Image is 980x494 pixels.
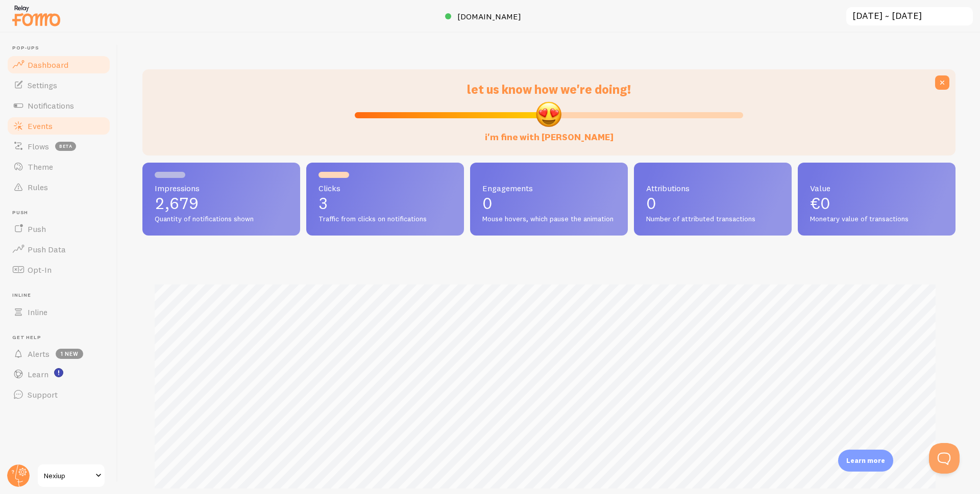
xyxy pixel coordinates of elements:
p: 3 [318,195,452,212]
svg: <p>Watch New Feature Tutorials!</p> [54,368,63,377]
a: Settings [6,75,111,95]
a: Alerts 1 new [6,344,111,364]
span: Attributions [646,184,779,192]
a: Push [6,219,111,239]
span: Number of attributed transactions [646,215,779,224]
p: 0 [482,195,616,212]
span: Learn [28,369,48,379]
span: Events [28,121,53,131]
span: Push [12,210,111,216]
a: Push Data [6,239,111,259]
p: Learn more [846,456,885,465]
span: Settings [28,80,57,90]
label: i'm fine with [PERSON_NAME] [485,121,614,143]
span: Engagements [482,184,616,192]
a: Rules [6,177,111,197]
iframe: Help Scout Beacon - Open [929,443,960,474]
div: Learn more [838,450,893,472]
span: Inline [28,307,47,317]
span: Push [28,224,46,234]
span: Flows [28,141,49,151]
span: Inline [12,292,111,299]
span: beta [55,142,76,151]
span: Notifications [28,100,74,111]
a: Events [6,116,111,136]
p: 0 [646,195,779,212]
a: Inline [6,302,111,322]
a: Dashboard [6,55,111,75]
span: Impressions [155,184,288,192]
span: Nexiup [44,470,92,482]
img: emoji.png [535,100,562,128]
span: Monetary value of transactions [810,215,943,224]
span: Value [810,184,943,192]
span: Theme [28,162,53,172]
span: €0 [810,193,830,213]
a: Flows beta [6,136,111,157]
span: Clicks [318,184,452,192]
a: Opt-In [6,259,111,280]
span: Support [28,389,58,400]
span: Rules [28,182,48,192]
span: Mouse hovers, which pause the animation [482,215,616,224]
span: let us know how we're doing! [467,82,631,97]
span: Push Data [28,244,66,254]
p: 2,679 [155,195,288,212]
span: Pop-ups [12,45,111,51]
span: Quantity of notifications shown [155,215,288,224]
a: Notifications [6,95,111,116]
span: Traffic from clicks on notifications [318,215,452,224]
a: Nexiup [37,463,106,488]
span: 1 new [56,349,83,359]
a: Theme [6,157,111,177]
span: Opt-In [28,265,52,275]
a: Learn [6,364,111,384]
a: Support [6,384,111,405]
img: fomo-relay-logo-orange.svg [11,3,62,29]
span: Dashboard [28,60,68,70]
span: Alerts [28,349,50,359]
span: Get Help [12,334,111,341]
